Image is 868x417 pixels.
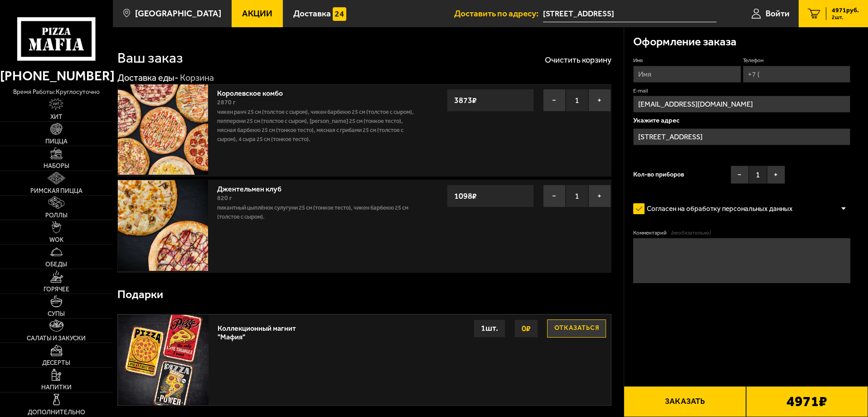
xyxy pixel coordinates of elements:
[28,409,85,416] span: Дополнительно
[832,15,859,20] span: 2 шт.
[588,89,611,112] button: +
[27,335,86,342] span: Салаты и закуски
[452,92,479,109] strong: 3873 ₽
[519,320,533,337] strong: 0 ₽
[293,9,331,18] span: Доставка
[41,384,72,391] span: Напитки
[217,108,418,144] p: Чикен Ранч 25 см (толстое с сыром), Чикен Барбекю 25 см (толстое с сыром), Пепперони 25 см (толст...
[333,7,346,21] img: 15daf4d41897b9f0e9f617042186c801.svg
[217,194,232,202] span: 820 г
[633,200,802,218] label: Согласен на обработку персональных данных
[633,172,684,178] span: Кол-во приборов
[766,9,790,18] span: Войти
[547,319,606,338] button: Отказаться
[217,203,418,221] p: Пикантный цыплёнок сулугуни 25 см (тонкое тесто), Чикен Барбекю 25 см (толстое с сыром).
[218,319,302,341] div: Коллекционный магнит "Мафия"
[117,289,163,300] h3: Подарки
[217,182,291,193] a: Джентельмен клуб
[474,319,505,338] div: 1 шт.
[118,314,611,405] a: Коллекционный магнит "Мафия"Отказаться0₽1шт.
[545,56,611,64] button: Очистить корзину
[454,9,543,18] span: Доставить по адресу:
[543,5,717,22] span: Пушкинский район, посёлок Шушары, Петербургское шоссе, 64к1
[117,51,183,65] h1: Ваш заказ
[767,166,785,184] button: +
[49,237,63,243] span: WOK
[44,163,69,169] span: Наборы
[50,114,63,120] span: Хит
[45,261,67,268] span: Обеды
[44,286,69,293] span: Горячее
[180,72,214,84] div: Корзина
[633,229,850,237] label: Комментарий
[633,117,850,124] p: Укажите адрес
[633,36,737,48] h3: Оформление заказа
[588,185,611,207] button: +
[749,166,767,184] span: 1
[45,212,68,219] span: Роллы
[452,187,479,205] strong: 1098 ₽
[633,57,741,64] label: Имя
[566,89,588,112] span: 1
[543,89,566,112] button: −
[117,72,179,83] a: Доставка еды-
[743,66,850,83] input: +7 (
[832,7,859,14] span: 4971 руб.
[543,5,717,22] input: Ваш адрес доставки
[48,311,65,317] span: Супы
[30,188,82,194] span: Римская пицца
[135,9,221,18] span: [GEOGRAPHIC_DATA]
[566,185,588,207] span: 1
[786,394,827,409] b: 4971 ₽
[242,9,272,18] span: Акции
[731,166,749,184] button: −
[217,86,292,98] a: Королевское комбо
[624,386,746,417] button: Заказать
[217,98,236,106] span: 2870 г
[633,87,850,95] label: E-mail
[633,66,741,83] input: Имя
[743,57,850,64] label: Телефон
[45,138,68,145] span: Пицца
[671,229,711,237] span: (необязательно)
[633,96,850,113] input: @
[543,185,566,207] button: −
[42,360,70,366] span: Десерты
